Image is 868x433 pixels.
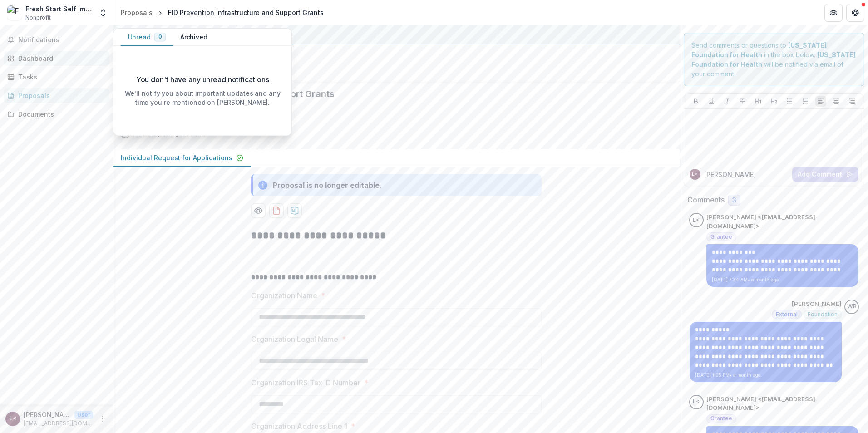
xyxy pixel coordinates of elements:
[4,107,109,122] a: Documents
[25,14,51,22] span: Nonprofit
[815,96,826,107] button: Align Left
[97,4,109,22] button: Open entity switcher
[846,4,864,22] button: Get Help
[18,54,102,63] div: Dashboard
[732,197,736,204] span: 3
[693,399,700,405] div: Lester Gillespie <lestergillespie@yahoo.com>
[695,372,836,379] p: [DATE] 1:05 PM • a month ago
[831,96,842,107] button: Align Center
[706,213,859,231] p: [PERSON_NAME] <[EMAIL_ADDRESS][DOMAIN_NAME]>
[693,217,700,223] div: Lester Gillespie <lestergillespie@yahoo.com>
[136,74,269,85] p: You don't have any unread notifications
[121,89,658,99] h2: FID Prevention Infrastructure and Support Grants
[687,196,725,204] h2: Comments
[18,109,102,119] div: Documents
[706,96,717,107] button: Underline
[24,419,93,428] p: [EMAIL_ADDRESS][DOMAIN_NAME]
[168,8,324,17] div: FID Prevention Infrastructure and Support Grants
[4,69,109,84] a: Tasks
[251,377,360,388] p: Organization IRS Tax ID Number
[847,96,858,107] button: Align Right
[18,91,102,100] div: Proposals
[18,72,102,82] div: Tasks
[753,96,764,107] button: Heading 1
[792,300,842,309] p: [PERSON_NAME]
[776,311,798,318] span: External
[808,311,838,318] span: Foundation
[800,96,811,107] button: Ordered List
[273,180,382,191] div: Proposal is no longer editable.
[706,395,859,413] p: [PERSON_NAME] <[EMAIL_ADDRESS][DOMAIN_NAME]>
[117,6,327,19] nav: breadcrumb
[712,276,853,283] p: [DATE] 7:34 AM • a month ago
[824,4,843,22] button: Partners
[97,413,108,424] button: More
[251,334,338,344] p: Organization Legal Name
[74,411,93,419] p: User
[121,29,173,46] button: Unread
[25,4,93,14] div: Fresh Start Self Improvement Center Inc.
[18,36,106,44] span: Notifications
[121,153,232,162] p: Individual Request for Applications
[704,170,756,179] p: [PERSON_NAME]
[287,203,302,218] button: download-proposal
[251,203,266,218] button: Preview bb1844a8-fcb9-4cce-bdea-695c026d0578-0.pdf
[690,96,701,107] button: Bold
[737,96,748,107] button: Strike
[784,96,795,107] button: Bullet List
[847,304,857,310] div: Wendy Rohrbach
[710,415,732,422] span: Grantee
[710,234,732,240] span: Grantee
[4,33,109,47] button: Notifications
[692,172,698,177] div: Lester Gillespie <lestergillespie@yahoo.com>
[10,416,16,422] div: Lester Gillespie <lestergillespie@yahoo.com>
[121,29,672,40] div: [US_STATE] Foundation for Health
[722,96,733,107] button: Italicize
[117,6,156,19] a: Proposals
[158,34,162,40] span: 0
[792,167,858,182] button: Add Comment
[7,5,22,20] img: Fresh Start Self Improvement Center Inc.
[251,290,317,301] p: Organization Name
[121,89,285,107] p: We'll notify you about important updates and any time you're mentioned on [PERSON_NAME].
[4,88,109,103] a: Proposals
[121,8,153,17] div: Proposals
[251,421,347,432] p: Organization Address Line 1
[4,51,109,66] a: Dashboard
[769,96,779,107] button: Heading 2
[24,410,71,419] p: [PERSON_NAME] <[EMAIL_ADDRESS][DOMAIN_NAME]>
[684,33,865,86] div: Send comments or questions to in the box below. will be notified via email of your comment.
[173,29,215,46] button: Archived
[269,203,284,218] button: download-proposal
